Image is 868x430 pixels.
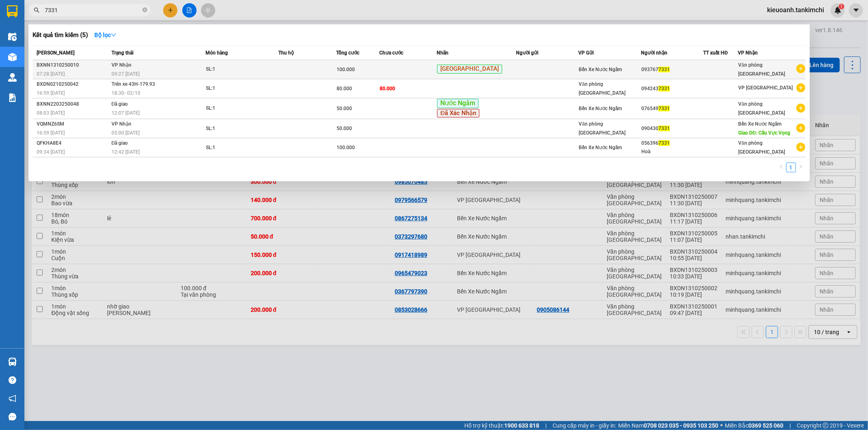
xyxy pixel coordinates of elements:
span: VP Nhận [112,62,131,68]
span: Đã giao [112,140,128,146]
span: Người gửi [516,50,538,56]
span: 50.000 [337,126,352,131]
li: Next Page [796,163,806,172]
span: close-circle [142,7,147,12]
span: down [111,32,116,38]
span: 50.000 [337,106,352,111]
span: Người nhận [641,50,667,56]
div: 056396 [641,139,703,148]
span: 12:42 [DATE] [112,149,140,155]
span: 05:00 [DATE] [112,130,140,136]
div: SL: 1 [206,124,267,133]
span: TT xuất HĐ [703,50,728,56]
span: plus-circle [796,64,805,73]
div: Hoà [641,148,703,156]
span: Thu hộ [278,50,294,56]
span: Văn phòng [GEOGRAPHIC_DATA] [738,140,785,155]
span: plus-circle [796,83,805,92]
span: search [34,7,39,13]
span: Giao DĐ: Cầu Vực Vọng [738,130,790,136]
span: Bến Xe Nước Ngầm [579,145,622,150]
span: 100.000 [337,67,355,72]
div: BXNN1310250010 [37,61,109,69]
div: BXDN0210250042 [37,80,109,89]
div: 093767 [641,65,703,74]
span: 7331 [658,86,670,91]
input: Tìm tên, số ĐT hoặc mã đơn [45,6,141,15]
a: 1 [787,163,796,172]
h3: Kết quả tìm kiếm ( 5 ) [33,31,88,39]
span: Bến Xe Nước Ngầm [579,106,622,111]
span: 16:59 [DATE] [37,130,65,136]
span: Văn phòng [GEOGRAPHIC_DATA] [579,121,626,136]
img: warehouse-icon [8,33,17,41]
span: 16:59 [DATE] [37,90,65,96]
span: right [798,164,803,169]
span: Nhãn [437,50,448,56]
span: Tổng cước [336,50,359,56]
div: 094243 [641,85,703,93]
span: 7331 [658,126,670,131]
div: 076549 [641,104,703,113]
span: Đã Xác Nhận [437,109,479,118]
span: 80.000 [337,86,352,91]
span: 09:34 [DATE] [37,149,65,155]
span: plus-circle [796,143,805,152]
div: SL: 1 [206,65,267,74]
img: warehouse-icon [8,73,17,82]
div: VQMNZ6SM [37,120,109,128]
button: right [796,163,806,172]
span: VP Nhận [112,121,131,127]
img: logo-vxr [7,5,17,17]
span: 07:28 [DATE] [37,71,65,77]
img: solution-icon [8,93,17,102]
span: close-circle [142,7,147,14]
span: Món hàng [206,50,228,56]
div: BXNN2203250048 [37,100,109,109]
span: Nước Ngầm [437,99,479,108]
span: Đã giao [112,101,128,107]
span: 18:30 - 02/10 [112,90,140,96]
span: VP [GEOGRAPHIC_DATA] [738,85,793,91]
button: left [776,163,786,172]
strong: Bộ lọc [94,32,116,38]
span: Trạng thái [112,50,133,56]
span: [GEOGRAPHIC_DATA] [437,65,502,74]
span: Văn phòng [GEOGRAPHIC_DATA] [738,62,785,77]
span: question-circle [9,376,16,384]
div: SL: 1 [206,143,267,152]
span: left [779,164,784,169]
div: QFKHA8E4 [37,139,109,148]
span: Chưa cước [379,50,403,56]
img: warehouse-icon [8,358,17,366]
li: Previous Page [776,163,786,172]
button: Bộ lọcdown [88,28,123,41]
span: Bến Xe Nước Ngầm [738,121,781,127]
span: plus-circle [796,104,805,113]
span: 7331 [658,140,670,146]
span: message [9,413,16,421]
span: notification [9,395,16,402]
span: VP Nhận [738,50,758,56]
span: plus-circle [796,124,805,132]
span: 7331 [658,67,670,72]
span: 80.000 [380,86,395,91]
span: 100.000 [337,145,355,150]
span: Trên xe 43H-179.93 [112,81,155,87]
span: Văn phòng [GEOGRAPHIC_DATA] [738,101,785,116]
div: SL: 1 [206,104,267,113]
span: 7331 [658,106,670,111]
span: Văn phòng [GEOGRAPHIC_DATA] [579,81,626,96]
span: VP Gửi [579,50,594,56]
div: SL: 1 [206,84,267,93]
span: 08:03 [DATE] [37,110,65,116]
img: warehouse-icon [8,53,17,61]
span: Bến Xe Nước Ngầm [579,67,622,72]
span: 09:27 [DATE] [112,71,140,77]
li: 1 [786,163,796,172]
span: 12:07 [DATE] [112,110,140,116]
span: [PERSON_NAME] [37,50,74,56]
div: 090430 [641,124,703,133]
